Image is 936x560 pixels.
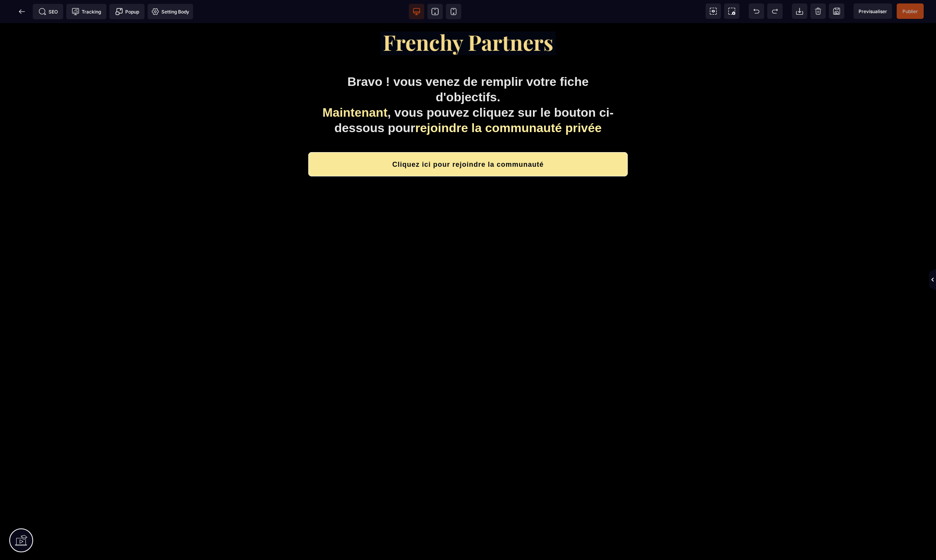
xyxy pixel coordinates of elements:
[902,8,918,14] span: Publier
[854,3,892,19] span: Preview
[380,8,556,32] img: f2a3730b544469f405c58ab4be6274e8_Capture_d%E2%80%99e%CC%81cran_2025-09-01_a%CC%80_20.57.27.png
[724,3,739,19] span: Screenshot
[859,8,887,14] span: Previsualiser
[72,8,101,15] span: Tracking
[115,8,139,15] span: Popup
[39,8,58,15] span: SEO
[151,8,189,15] span: Setting Body
[308,129,628,153] button: Cliquez ici pour rejoindre la communauté
[706,3,721,19] span: View components
[316,47,620,116] h1: Bravo ! vous venez de remplir votre fiche d'objectifs. , vous pouvez cliquez sur le bouton ci-des...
